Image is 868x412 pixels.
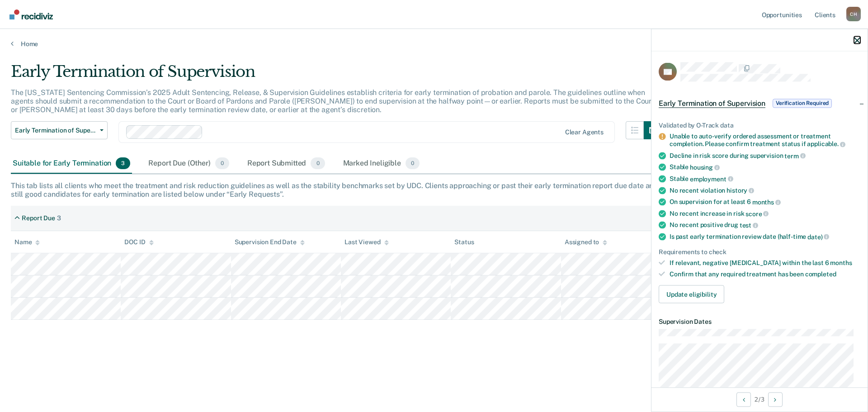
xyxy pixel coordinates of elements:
div: No recent violation [670,186,860,194]
div: No recent increase in risk [670,209,860,218]
button: Profile dropdown button [846,7,861,21]
span: Early Termination of Supervision [659,99,765,108]
span: months [830,259,852,266]
div: No recent positive drug [670,221,860,229]
div: Report Due [22,214,55,222]
span: 0 [311,157,325,169]
span: Early Termination of Supervision [15,127,96,134]
div: Name [14,238,40,246]
div: Stable [670,163,860,171]
div: Supervision End Date [235,238,305,246]
span: 0 [215,157,229,169]
div: If relevant, negative [MEDICAL_DATA] within the last 6 [670,259,860,267]
span: housing [690,164,720,171]
div: 2 / 3 [651,387,868,411]
span: employment [690,175,733,182]
div: Early Termination of SupervisionVerification Required [651,89,868,118]
span: term [784,152,805,159]
span: 0 [406,157,420,169]
div: Unable to auto-verify ordered assessment or treatment completion. Please confirm treatment status... [670,133,860,148]
img: Recidiviz [9,9,53,19]
div: 3 [57,214,61,222]
span: history [726,187,754,194]
span: months [752,198,781,205]
button: Next Opportunity [768,392,783,407]
div: Report Due (Other) [146,154,231,174]
dt: Supervision Dates [659,317,860,325]
span: date) [807,233,829,240]
div: DOC ID [124,238,153,246]
div: Is past early termination review date (half-time [670,232,860,241]
span: score [745,210,769,217]
div: Last Viewed [344,238,388,246]
div: On supervision for at least 6 [670,198,860,206]
div: Marked Ineligible [341,154,422,174]
div: C H [846,7,861,21]
div: Clear agents [565,128,604,136]
div: Report Submitted [245,154,327,174]
div: Status [454,238,474,246]
div: This tab lists all clients who meet the treatment and risk reduction guidelines as well as the st... [11,181,857,199]
div: Confirm that any required treatment has been [670,270,860,278]
button: Previous Opportunity [736,392,751,407]
div: Stable [670,175,860,183]
span: 3 [116,157,130,169]
button: Update eligibility [659,285,724,303]
span: Verification Required [773,99,832,108]
div: Decline in risk score during supervision [670,152,860,160]
div: Assigned to [565,238,607,246]
a: Home [11,40,857,48]
div: Validated by O-Track data [659,121,860,129]
span: completed [805,270,836,278]
div: Suitable for Early Termination [11,154,132,174]
p: The [US_STATE] Sentencing Commission’s 2025 Adult Sentencing, Release, & Supervision Guidelines e... [11,88,654,114]
span: test [740,222,758,229]
div: Early Termination of Supervision [11,62,662,88]
div: Requirements to check [659,248,860,256]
